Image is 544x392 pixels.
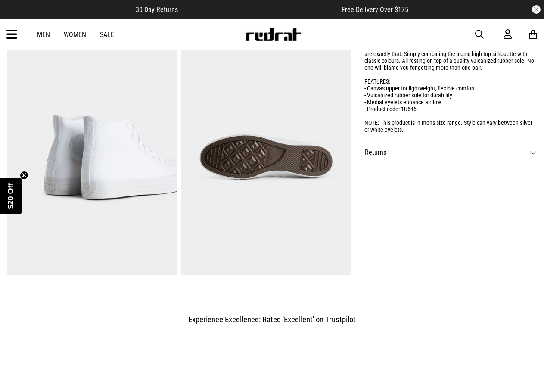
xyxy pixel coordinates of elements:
[181,40,351,275] img: Converse Chuck Taylor All Star High 'monochrome' Shoe in White
[57,315,488,324] h3: Experience Excellence: Rated 'Excellent' on Trustpilot
[6,183,15,209] span: $20 Off
[20,171,28,180] button: Close teaser
[37,31,50,39] a: Men
[195,5,324,14] iframe: Customer reviews powered by Trustpilot
[136,6,178,14] span: 30 Day Returns
[64,31,86,39] a: Women
[100,31,114,39] a: Sale
[7,3,33,29] button: Open LiveChat chat widget
[7,40,177,275] img: Converse Chuck Taylor All Star High 'monochrome' Shoe in White
[364,44,537,133] div: Your true colours. The [PERSON_NAME] All Star Classic Canvas sneakers are exactly that. Simply co...
[342,6,408,14] span: Free Delivery Over $175
[245,28,302,41] img: Redrat logo
[364,140,537,165] dt: Returns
